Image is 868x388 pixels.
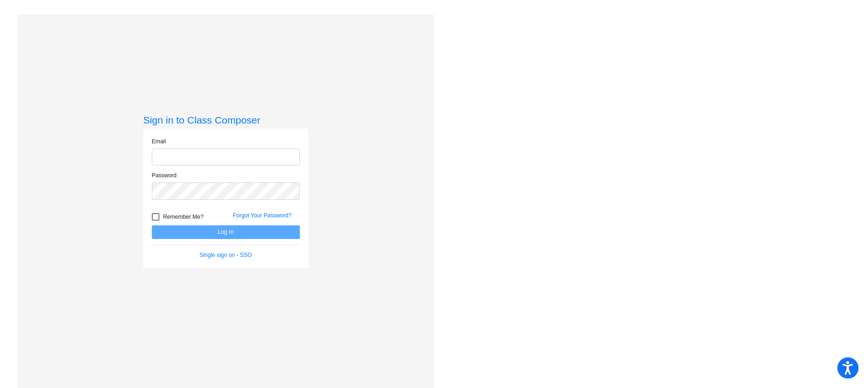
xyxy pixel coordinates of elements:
span: Remember Me? [163,211,204,223]
label: Password [152,171,177,180]
button: Log In [152,225,300,239]
h3: Sign in to Class Composer [143,114,308,126]
a: Forgot Your Password? [233,212,292,219]
label: Email [152,137,166,146]
a: Single sign on - SSO [199,252,252,258]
